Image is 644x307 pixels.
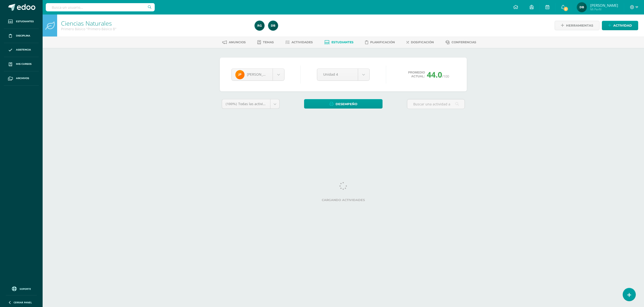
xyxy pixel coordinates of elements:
[247,72,274,77] span: [PERSON_NAME]
[331,40,353,44] span: Estudiantes
[61,19,112,27] a: Ciencias Naturales
[14,301,32,304] span: Cerrar panel
[4,29,39,43] a: Disciplina
[563,6,568,12] span: 2
[4,15,39,29] a: Estudiantes
[255,21,264,30] img: e044b199acd34bf570a575bac584e1d1.png
[407,99,465,109] input: Buscar una actividad aquí...
[370,40,395,44] span: Planificación
[268,21,278,30] img: 6d5ad99c5053a67dda1ca5e57dc7edce.png
[222,38,246,46] a: Anuncios
[16,76,29,80] span: Archivos
[16,62,31,66] span: Mis cursos
[61,27,249,31] div: Primero Básico 'Primero Básico B'
[20,287,31,291] span: Soporte
[590,3,618,8] span: [PERSON_NAME]
[324,38,353,46] a: Estudiantes
[427,69,442,80] span: 44.0
[16,20,34,23] span: Estudiantes
[16,34,30,38] span: Disciplina
[336,100,357,109] span: Desempeño
[291,40,313,44] span: Actividades
[577,2,587,12] img: 6d5ad99c5053a67dda1ca5e57dc7edce.png
[263,40,274,44] span: Temas
[16,48,31,52] span: Asistencia
[232,69,284,80] a: [PERSON_NAME]
[222,198,465,202] label: Cargando actividades
[613,21,632,30] span: Actividad
[4,57,39,71] a: Mis cursos
[406,38,434,46] a: Dosificación
[445,38,476,46] a: Conferencias
[61,20,249,27] h1: Ciencias Naturales
[566,21,593,30] span: Herramientas
[4,43,39,57] a: Asistencia
[590,7,618,11] span: Mi Perfil
[235,70,245,79] img: 313d0408463de03b6b9b78c871452b01.png
[602,21,638,30] a: Actividad
[442,74,449,79] span: /100
[257,38,274,46] a: Temas
[323,69,352,80] span: Unidad 4
[229,40,246,44] span: Anuncios
[238,102,298,106] span: Todas las actividades de esta unidad
[317,69,369,80] a: Unidad 4
[226,102,237,106] span: (100%)
[285,38,313,46] a: Actividades
[46,3,155,11] input: Busca un usuario...
[222,99,279,109] a: (100%)Todas las actividades de esta unidad
[304,99,383,109] a: Desempeño
[555,21,599,30] a: Herramientas
[452,40,476,44] span: Conferencias
[411,40,434,44] span: Dosificación
[6,285,37,292] a: Soporte
[408,71,425,78] span: Promedio actual:
[365,38,395,46] a: Planificación
[4,71,39,86] a: Archivos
